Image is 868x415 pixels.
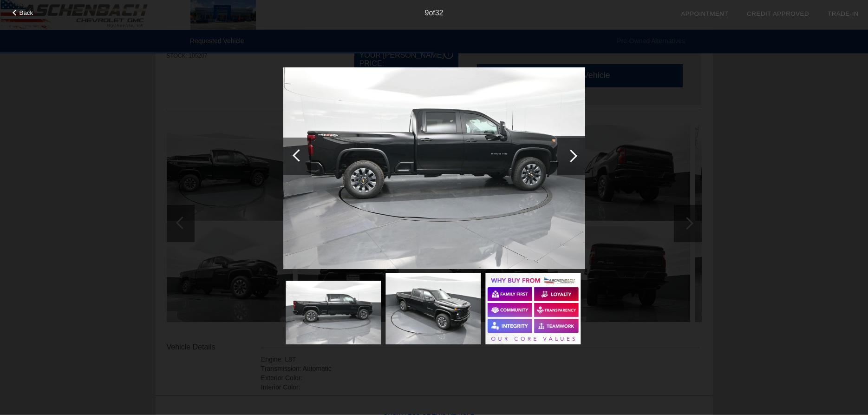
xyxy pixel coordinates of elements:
[424,9,429,17] span: 9
[20,9,33,16] span: Back
[286,281,381,344] img: 979a0c9b-b809-4ad8-aa4e-c5eabefb0ae0.jpg
[747,10,809,17] a: Credit Approved
[828,10,859,17] a: Trade-In
[681,10,728,17] a: Appointment
[283,68,585,270] img: 979a0c9b-b809-4ad8-aa4e-c5eabefb0ae0.jpg
[435,9,444,17] span: 32
[385,273,481,344] img: 412d4c36-2460-49a4-bbe5-b69139f0e875.jpg
[485,273,581,344] img: c12f7ca2-e2f7-4209-b90e-e4396015c3ca.jpg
